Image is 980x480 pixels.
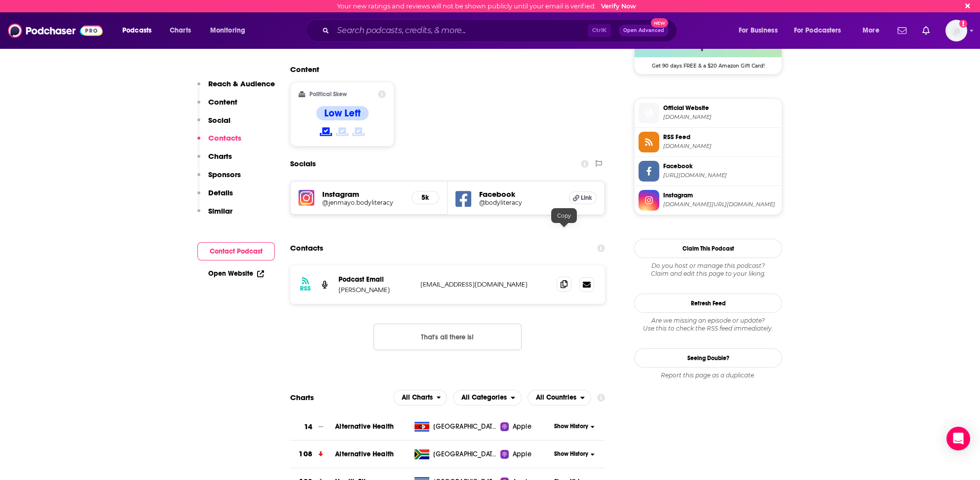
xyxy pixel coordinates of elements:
[290,65,597,74] h2: Content
[945,20,967,41] button: Show profile menu
[663,191,778,200] span: Instagram
[339,275,413,284] p: Podcast Email
[536,394,576,401] span: All Countries
[333,23,588,38] input: Search podcasts, credits, & more...
[479,199,561,206] a: @bodyliteracy
[322,189,404,199] h5: Instagram
[551,422,598,431] button: Show History
[634,348,782,368] a: Seeing Double?
[634,371,782,379] div: Report this page as a duplicate.
[420,193,431,202] h5: 5k
[788,23,856,38] button: open menu
[411,422,501,432] a: [GEOGRAPHIC_DATA]
[551,208,577,223] div: Copy
[528,390,591,406] button: open menu
[663,113,778,121] span: bodyliteracy.buzzsprout.com
[170,24,191,37] span: Charts
[210,24,245,37] span: Monitoring
[639,161,778,182] a: Facebook[URL][DOMAIN_NAME]
[208,115,230,125] p: Social
[863,24,879,37] span: More
[634,262,782,278] div: Claim and edit this page to your liking.
[324,107,361,119] h4: Low Left
[420,280,549,289] p: [EMAIL_ADDRESS][DOMAIN_NAME]
[197,79,275,97] button: Reach & Audience
[639,103,778,123] a: Official Website[DOMAIN_NAME]
[479,189,561,199] h5: Facebook
[411,449,501,459] a: [GEOGRAPHIC_DATA]
[528,390,591,406] h2: Countries
[197,188,233,206] button: Details
[945,20,967,41] span: Logged in as BretAita
[663,172,778,179] span: https://www.facebook.com/bodyliteracy
[197,151,232,170] button: Charts
[588,24,611,37] span: Ctrl K
[551,450,598,458] button: Show History
[299,448,312,460] h3: 108
[461,394,507,401] span: All Categories
[299,190,314,206] img: iconImage
[554,422,588,431] span: Show History
[945,20,967,41] img: User Profile
[335,422,394,431] a: Alternative Health
[946,427,970,450] div: Open Intercom Messenger
[290,239,323,258] h2: Contacts
[208,206,232,216] p: Similar
[339,286,413,294] p: [PERSON_NAME]
[197,133,241,151] button: Contacts
[122,24,151,37] span: Podcasts
[197,170,241,188] button: Sponsors
[569,191,597,204] a: Link
[918,22,934,39] a: Show notifications dropdown
[433,449,497,459] span: South Africa
[433,422,497,432] span: Swaziland
[208,269,264,278] a: Open Website
[393,390,448,406] h2: Platforms
[453,390,522,406] h2: Categories
[374,324,522,350] button: Nothing here.
[635,28,782,68] a: Buzzsprout Deal: Get 90 days FREE & a $20 Amazon Gift Card!
[619,25,669,37] button: Open AdvancedNew
[639,132,778,152] a: RSS Feed[DOMAIN_NAME]
[663,143,778,150] span: feeds.buzzsprout.com
[208,188,233,197] p: Details
[197,115,230,134] button: Social
[794,24,841,37] span: For Podcasters
[601,2,636,10] a: Verify Now
[290,154,316,173] h2: Socials
[856,23,892,38] button: open menu
[639,190,778,211] a: Instagram[DOMAIN_NAME][URL][DOMAIN_NAME]
[894,22,910,39] a: Show notifications dropdown
[634,317,782,332] div: Are we missing an episode or update? Use this to check the RSS feed immediately.
[322,199,404,206] a: @jenmayo.bodyliteracy
[663,162,778,171] span: Facebook
[309,91,347,98] h2: Political Skew
[732,23,790,38] button: open menu
[663,201,778,208] span: instagram.com/jenmayo.bodyliteracy
[8,21,103,40] img: Podchaser - Follow, Share and Rate Podcasts
[663,133,778,142] span: RSS Feed
[197,242,275,260] button: Contact Podcast
[337,2,636,10] div: Your new ratings and reviews will not be shown publicly until your email is verified.
[453,390,522,406] button: open menu
[315,19,686,42] div: Search podcasts, credits, & more...
[208,97,237,107] p: Content
[513,449,531,459] span: Apple
[663,104,778,112] span: Official Website
[208,133,241,143] p: Contacts
[513,422,531,432] span: Apple
[335,450,394,458] a: Alternative Health
[208,170,241,179] p: Sponsors
[500,449,550,459] a: Apple
[115,23,164,38] button: open menu
[651,18,669,28] span: New
[290,441,335,468] a: 108
[300,285,311,293] h3: RSS
[739,24,778,37] span: For Business
[290,393,314,402] h2: Charts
